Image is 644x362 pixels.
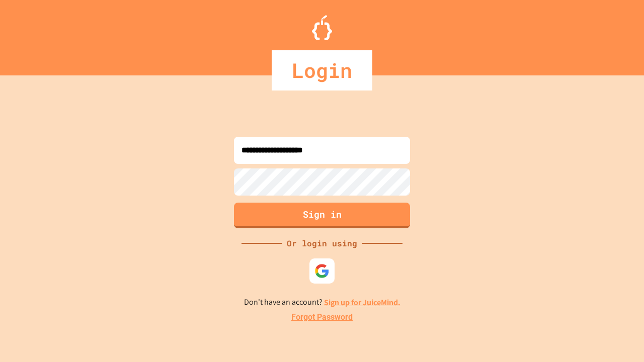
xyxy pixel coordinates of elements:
img: google-icon.svg [314,263,330,279]
iframe: chat widget [560,278,634,321]
iframe: chat widget [602,322,634,352]
a: Sign up for JuiceMind. [324,297,400,308]
button: Sign in [234,203,410,228]
p: Don't have an account? [244,296,400,309]
a: Forgot Password [291,311,353,323]
img: Logo.svg [312,15,332,40]
div: Or login using [282,237,362,249]
div: Login [272,50,372,90]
